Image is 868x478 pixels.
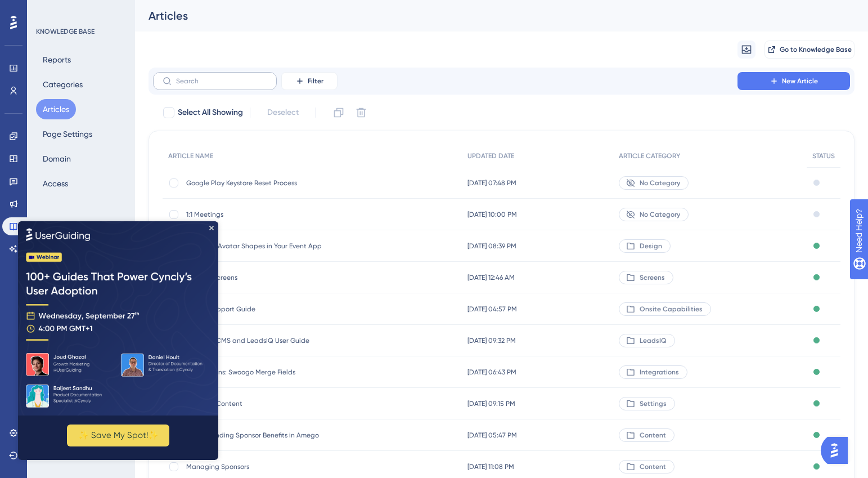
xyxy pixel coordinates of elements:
button: Filter [281,72,338,90]
button: New Article [737,72,850,90]
span: [DATE] 08:39 PM [467,242,516,251]
span: [DATE] 09:15 PM [467,399,515,408]
button: Deselect [257,102,309,123]
span: Need Help? [26,3,70,16]
input: Search [176,77,267,85]
span: UPDATED DATE [467,151,514,160]
span: Cloning Screens [186,273,366,282]
span: [DATE] 09:32 PM [467,336,516,345]
span: STATUS [812,151,835,160]
span: New Article [782,77,818,86]
span: 1:1 Meetings [186,210,366,219]
span: [DATE] 04:57 PM [467,305,517,314]
button: Page Settings [36,124,99,144]
span: Settings: Content [186,399,366,408]
span: Filter [308,77,323,86]
iframe: UserGuiding AI Assistant Launcher [821,434,854,467]
span: LeadsIQ: CMS and LeadsIQ User Guide [186,336,366,345]
span: LeadsIQ [640,336,667,345]
span: [DATE] 05:47 PM [467,431,517,440]
div: Close Preview [191,5,196,9]
span: Content [640,462,666,471]
span: Google Play Keystore Reset Process [186,178,366,187]
span: Deselect [267,106,299,119]
span: [DATE] 11:08 PM [467,462,514,471]
button: Categories [36,74,89,95]
button: Articles [36,99,76,119]
span: Onsite Support Guide [186,305,366,314]
span: Select All Showing [178,106,243,119]
button: Reports [36,50,78,70]
span: Go to Knowledge Base [780,45,852,54]
span: [DATE] 10:00 PM [467,210,517,219]
span: [DATE] 12:46 AM [467,273,515,282]
span: [DATE] 06:43 PM [467,368,516,377]
span: Design [640,242,662,251]
span: Integrations: Swoogo Merge Fields [186,368,366,377]
span: [DATE] 07:48 PM [467,178,516,187]
button: Domain [36,149,78,169]
button: Go to Knowledge Base [764,41,854,59]
span: Choosing Avatar Shapes in Your Event App [186,242,366,251]
span: No Category [640,178,680,187]
span: Onsite Capabilities [640,305,703,314]
span: Understanding Sponsor Benefits in Amego [186,431,366,440]
span: ARTICLE NAME [168,151,213,160]
span: Integrations [640,368,679,377]
button: ✨ Save My Spot!✨ [49,203,151,225]
span: Screens [640,273,665,282]
button: Access [36,173,75,194]
div: Articles [149,8,826,24]
span: ARTICLE CATEGORY [619,151,680,160]
span: Content [640,431,666,440]
span: Managing Sponsors [186,462,366,471]
span: Settings [640,399,667,408]
span: No Category [640,210,680,219]
div: KNOWLEDGE BASE [36,27,95,36]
